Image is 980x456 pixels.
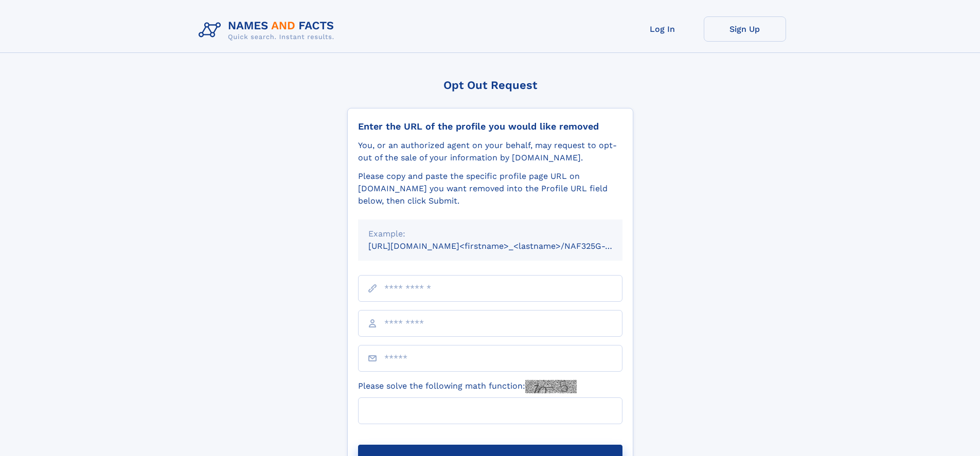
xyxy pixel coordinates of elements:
[358,121,622,132] div: Enter the URL of the profile you would like removed
[368,228,612,240] div: Example:
[621,16,704,42] a: Log In
[368,241,642,251] small: [URL][DOMAIN_NAME]<firstname>_<lastname>/NAF325G-xxxxxxxx
[358,139,622,164] div: You, or an authorized agent on your behalf, may request to opt-out of the sale of your informatio...
[358,380,577,393] label: Please solve the following math function:
[194,16,343,44] img: Logo Names and Facts
[358,170,622,207] div: Please copy and paste the specific profile page URL on [DOMAIN_NAME] you want removed into the Pr...
[704,16,786,42] a: Sign Up
[347,79,633,92] div: Opt Out Request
